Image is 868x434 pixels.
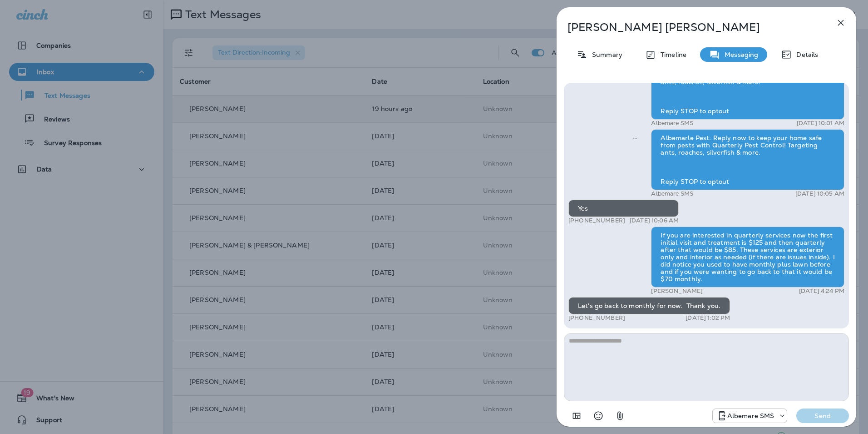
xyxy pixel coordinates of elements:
div: +1 (252) 600-3555 [713,410,787,421]
div: Yes [568,200,679,217]
p: [PHONE_NUMBER] [568,314,625,322]
p: Details [792,51,818,58]
p: [DATE] 1:02 PM [686,314,730,322]
p: Albemare SMS [651,120,693,127]
p: [DATE] 10:06 AM [630,217,679,224]
div: Albemarle Pest: Reply now to keep your home safe from pests with Quarterly Pest Control! Targetin... [651,59,844,120]
div: Albemarle Pest: Reply now to keep your home safe from pests with Quarterly Pest Control! Targetin... [651,129,844,190]
p: [DATE] 10:05 AM [795,190,844,197]
p: Albemare SMS [651,190,693,197]
p: Summary [587,51,622,58]
p: [PHONE_NUMBER] [568,217,625,224]
p: Messaging [720,51,758,58]
div: If you are interested in quarterly services now the first initial visit and treatment is $125 and... [651,227,844,288]
p: [DATE] 4:24 PM [799,288,844,295]
div: Let's go back to monthly for now. Thank you. [568,297,730,314]
p: [PERSON_NAME] [651,288,703,295]
p: Albemare SMS [727,412,774,419]
p: [PERSON_NAME] [PERSON_NAME] [567,21,815,34]
p: [DATE] 10:01 AM [797,120,844,127]
button: Add in a premade template [567,407,586,425]
span: Sent [633,133,637,141]
button: Select an emoji [589,407,607,425]
p: Timeline [656,51,686,58]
